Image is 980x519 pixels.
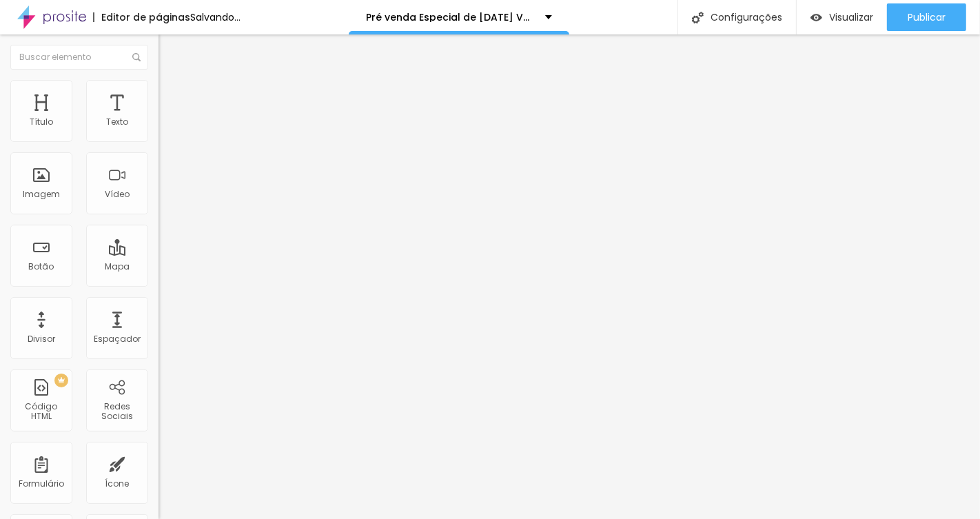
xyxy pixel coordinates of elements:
div: Espaçador [94,334,141,344]
div: Vídeo [105,190,130,199]
button: Visualizar [797,3,887,31]
iframe: Editor [159,34,980,519]
div: Salvando... [190,12,241,22]
span: Publicar [908,12,946,23]
button: Publicar [887,3,966,31]
div: Mapa [105,262,130,272]
div: Texto [106,117,128,127]
div: Formulário [19,479,64,489]
img: Icone [132,53,141,61]
div: Botão [29,262,54,272]
div: Ícone [105,479,130,489]
div: Redes Sociais [90,402,144,422]
p: Pré venda Especial de [DATE] Veridiana Gabriel [366,12,535,22]
div: Editor de páginas [93,12,190,22]
div: Código HTML [14,402,68,422]
img: view-1.svg [810,12,822,23]
input: Buscar elemento [10,45,148,70]
div: Divisor [28,334,55,344]
div: Título [30,117,53,127]
img: Icone [692,12,704,23]
span: Visualizar [829,12,873,23]
div: Imagem [23,190,60,199]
